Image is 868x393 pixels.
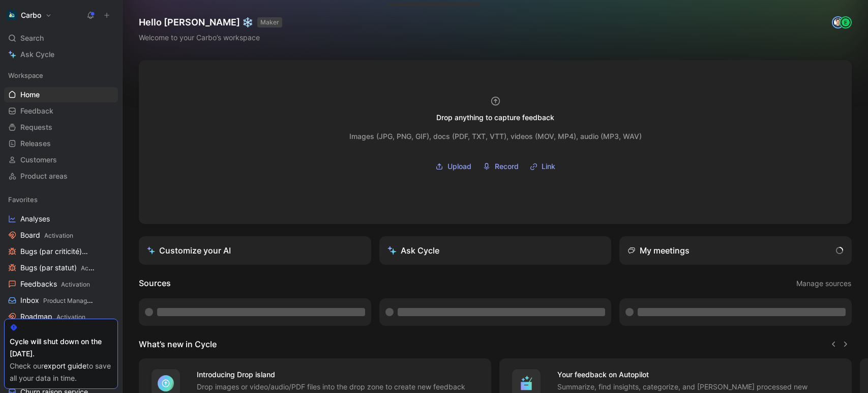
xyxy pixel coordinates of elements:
[796,277,852,290] button: Manage sources
[436,111,554,124] div: Drop anything to capture feedback
[479,159,522,174] button: Record
[20,48,54,61] span: Ask Cycle
[4,169,118,184] a: Product areas
[495,160,519,173] span: Record
[139,236,371,265] a: Customize your AI
[542,160,555,173] span: Link
[833,17,843,27] img: avatar
[447,160,471,173] span: Upload
[20,138,51,149] span: Releases
[21,11,41,20] h1: Carbo
[10,360,112,384] div: Check our to save all your data in time.
[20,246,96,257] span: Bugs (par criticité)
[20,106,53,116] span: Feedback
[4,68,118,83] div: Workspace
[44,361,86,370] a: export guide
[20,279,90,290] span: Feedbacks
[7,10,17,20] img: Carbo
[4,211,118,227] a: Analyses
[4,309,118,324] a: RoadmapActivation
[4,260,118,275] a: Bugs (par statut)Activation
[4,192,118,207] div: Favorites
[139,338,217,350] h2: What’s new in Cycle
[4,152,118,167] a: Customers
[8,70,43,80] span: Workspace
[20,295,94,306] span: Inbox
[20,171,68,181] span: Product areas
[526,159,559,174] button: Link
[20,90,40,100] span: Home
[139,32,282,44] div: Welcome to your Carbo’s workspace
[10,335,112,360] div: Cycle will shut down on the [DATE].
[20,122,52,132] span: Requests
[841,17,851,27] div: E
[44,232,73,239] span: Activation
[432,159,475,174] button: Upload
[197,369,479,381] h4: Introducing Drop island
[796,277,851,290] span: Manage sources
[20,312,85,322] span: Roadmap
[4,276,118,292] a: FeedbacksActivation
[20,230,73,241] span: Board
[4,136,118,151] a: Releases
[20,32,44,44] span: Search
[4,244,118,259] a: Bugs (par criticité)Activation
[20,155,57,165] span: Customers
[349,130,642,143] div: Images (JPG, PNG, GIF), docs (PDF, TXT, VTT), videos (MOV, MP4), audio (MP3, WAV)
[4,293,118,308] a: InboxProduct Management
[4,228,118,243] a: BoardActivation
[8,194,38,205] span: Favorites
[139,277,171,290] h2: Sources
[379,236,612,265] button: Ask Cycle
[147,244,231,257] div: Customize your AI
[20,214,50,224] span: Analyses
[4,47,118,62] a: Ask Cycle
[627,244,690,257] div: My meetings
[4,31,118,46] div: Search
[139,16,282,29] h1: Hello [PERSON_NAME] ❄️
[43,297,105,304] span: Product Management
[557,369,840,381] h4: Your feedback on Autopilot
[4,8,54,22] button: CarboCarbo
[257,17,282,27] button: MAKER
[61,280,90,288] span: Activation
[4,103,118,119] a: Feedback
[81,264,110,272] span: Activation
[387,244,439,257] div: Ask Cycle
[56,313,85,321] span: Activation
[4,120,118,135] a: Requests
[4,87,118,102] a: Home
[20,263,95,273] span: Bugs (par statut)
